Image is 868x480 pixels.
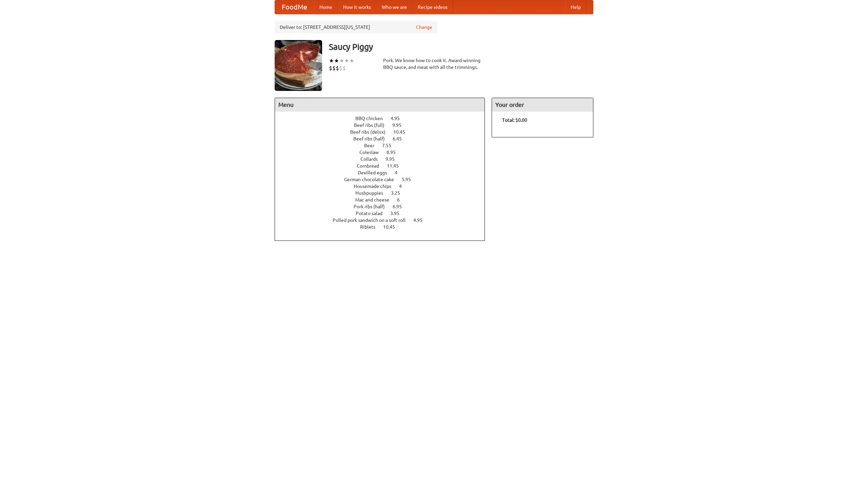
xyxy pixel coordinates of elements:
a: Beef ribs (delux) 10.45 [350,129,418,135]
span: Collards [360,156,384,162]
span: 11.45 [387,163,406,169]
span: Mac and cheese [355,197,396,203]
a: Devilled eggs 4 [358,170,410,175]
a: Change [416,24,432,31]
a: Recipe videos [412,0,453,14]
span: Devilled eggs [358,170,394,175]
div: Deliver to: [STREET_ADDRESS][US_STATE] [275,21,437,33]
a: Cornbread 11.45 [357,163,411,169]
h4: Menu [275,98,485,112]
span: 6 [397,197,407,203]
img: angular.jpg [275,40,322,91]
li: ★ [329,57,334,64]
a: German chocolate cake 5.95 [344,177,423,182]
span: Beef ribs (delux) [350,129,392,135]
div: Pork. We know how to cook it. Award-winning BBQ sauce, and meat with all the trimmings. [383,57,485,71]
a: How it works [338,0,376,14]
span: 10.45 [393,129,412,135]
a: Hushpuppies 3.25 [355,190,413,196]
span: Potato salad [356,211,389,216]
span: Housemade chips [354,184,398,189]
h3: Saucy Piggy [329,40,593,54]
span: 5.95 [402,177,418,182]
span: German chocolate cake [344,177,401,182]
span: BBQ chicken [355,116,390,121]
b: Total: $0.00 [502,117,527,123]
li: $ [332,64,336,72]
span: Beef ribs (half) [353,136,392,141]
span: Cornbread [357,163,386,169]
li: ★ [349,57,354,64]
li: $ [342,64,346,72]
li: $ [336,64,339,72]
li: $ [339,64,342,72]
a: Potato salad 3.95 [356,211,412,216]
span: 4.95 [413,217,429,223]
a: Beef ribs (half) 6.45 [353,136,414,141]
a: Home [314,0,338,14]
a: Housemade chips 4 [354,184,414,189]
span: 8.95 [387,150,402,155]
span: Pulled pork sandwich on a soft roll [333,217,412,223]
a: Riblets 10.45 [360,224,408,230]
span: Riblets [360,224,382,230]
a: Mac and cheese 6 [355,197,412,203]
span: 3.95 [390,211,406,216]
li: $ [329,64,332,72]
a: BBQ chicken 4.95 [355,116,412,121]
span: 4 [395,170,404,175]
span: 9.95 [392,122,408,128]
span: 7.55 [382,143,398,148]
a: Help [565,0,586,14]
a: Pulled pork sandwich on a soft roll 4.95 [333,217,435,223]
a: Beef ribs (full) 9.95 [354,122,414,128]
li: ★ [334,57,339,64]
span: 6.45 [393,136,409,141]
li: ★ [344,57,349,64]
span: 9.95 [386,156,401,162]
a: Pork ribs (half) 6.95 [354,204,414,209]
span: 4.95 [391,116,407,121]
a: Beer 7.55 [364,143,404,148]
h4: Your order [492,98,593,112]
span: Hushpuppies [355,190,390,196]
a: Collards 9.95 [360,156,407,162]
span: Coleslaw [359,150,386,155]
a: Coleslaw 8.95 [359,150,408,155]
span: 3.25 [391,190,407,196]
a: FoodMe [275,0,314,14]
span: 4 [399,184,409,189]
span: Pork ribs (half) [354,204,392,209]
span: 10.45 [383,224,402,230]
span: Beef ribs (full) [354,122,391,128]
li: ★ [339,57,344,64]
a: Who we are [376,0,412,14]
span: 6.95 [393,204,409,209]
span: Beer [364,143,381,148]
